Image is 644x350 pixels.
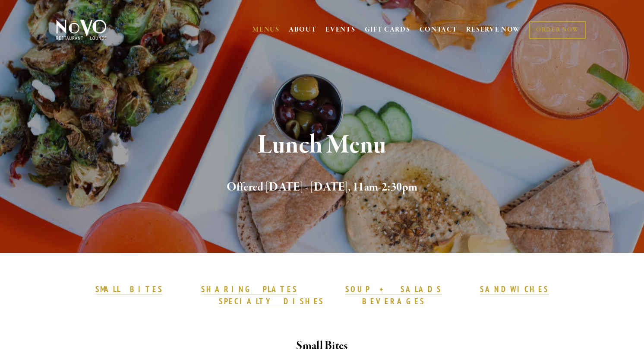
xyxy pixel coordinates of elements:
a: ORDER NOW [529,21,586,39]
a: SPECIALTY DISHES [219,296,324,307]
a: SANDWICHES [480,284,549,295]
a: MENUS [253,25,280,34]
a: SOUP + SALADS [345,284,442,295]
strong: SHARING PLATES [201,284,298,294]
a: BEVERAGES [362,296,425,307]
a: ABOUT [289,25,317,34]
a: SHARING PLATES [201,284,298,295]
a: CONTACT [420,22,458,38]
a: RESERVE NOW [466,22,521,38]
a: GIFT CARDS [365,22,410,38]
strong: SANDWICHES [480,284,549,294]
strong: BEVERAGES [362,296,425,306]
a: SMALL BITES [95,284,163,295]
img: Novo Restaurant &amp; Lounge [54,19,108,41]
strong: SMALL BITES [95,284,163,294]
strong: SOUP + SALADS [345,284,442,294]
strong: SPECIALTY DISHES [219,296,324,306]
h2: Offered [DATE] - [DATE], 11am-2:30pm [70,178,574,197]
a: EVENTS [325,25,355,34]
h1: Lunch Menu [70,131,574,159]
